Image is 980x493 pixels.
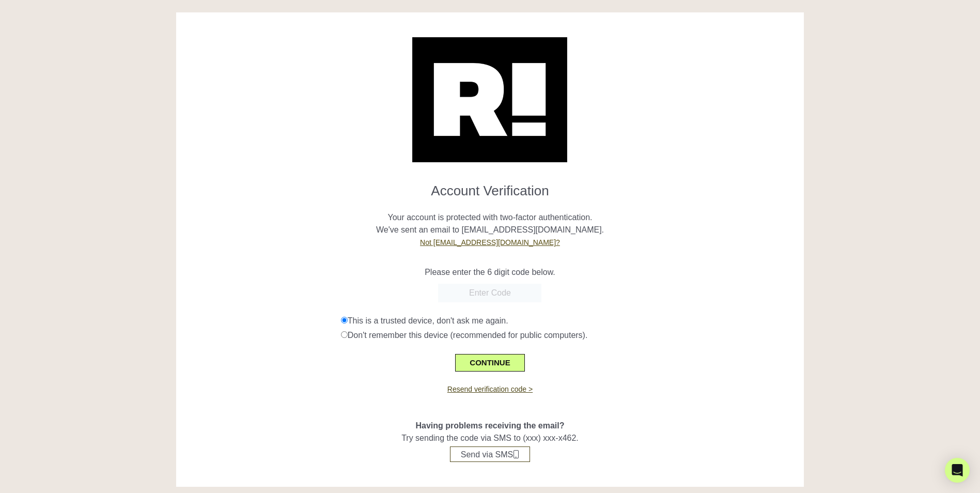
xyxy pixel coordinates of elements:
[184,199,796,249] p: Your account is protected with two-factor authentication. We've sent an email to [EMAIL_ADDRESS][...
[420,238,560,246] a: Not [EMAIL_ADDRESS][DOMAIN_NAME]?
[447,385,533,393] a: Resend verification code >
[341,329,796,342] div: Don't remember this device (recommended for public computers).
[412,37,567,162] img: Retention.com
[438,284,541,302] input: Enter Code
[184,395,796,462] div: Try sending the code via SMS to (xxx) xxx-x462.
[184,266,796,279] p: Please enter the 6 digit code below.
[415,421,564,430] span: Having problems receiving the email?
[945,458,970,483] div: Open Intercom Messenger
[450,446,530,462] button: Send via SMS
[184,175,796,199] h1: Account Verification
[341,315,796,327] div: This is a trusted device, don't ask me again.
[455,354,524,372] button: CONTINUE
